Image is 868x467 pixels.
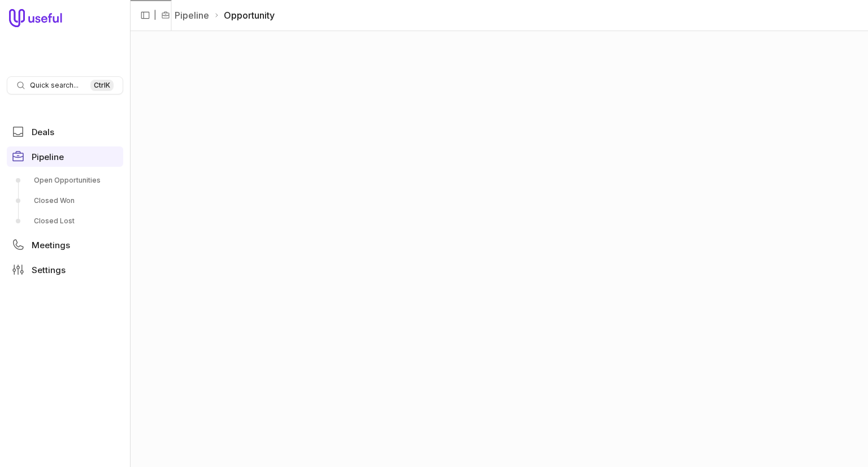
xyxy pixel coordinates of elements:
kbd: Ctrl K [90,80,114,91]
span: Settings [32,266,66,274]
button: Collapse sidebar [137,7,154,24]
div: Pipeline submenu [7,171,123,230]
a: Open Opportunities [7,171,123,189]
a: Deals [7,122,123,142]
li: Opportunity [214,8,275,22]
span: Pipeline [32,153,64,161]
span: Quick search... [30,81,79,90]
a: Closed Won [7,192,123,210]
span: Deals [32,128,54,136]
a: Settings [7,260,123,280]
a: Pipeline [175,8,209,22]
span: | [154,8,157,22]
a: Closed Lost [7,212,123,230]
a: Meetings [7,235,123,255]
a: Pipeline [7,146,123,167]
span: Meetings [32,241,70,249]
